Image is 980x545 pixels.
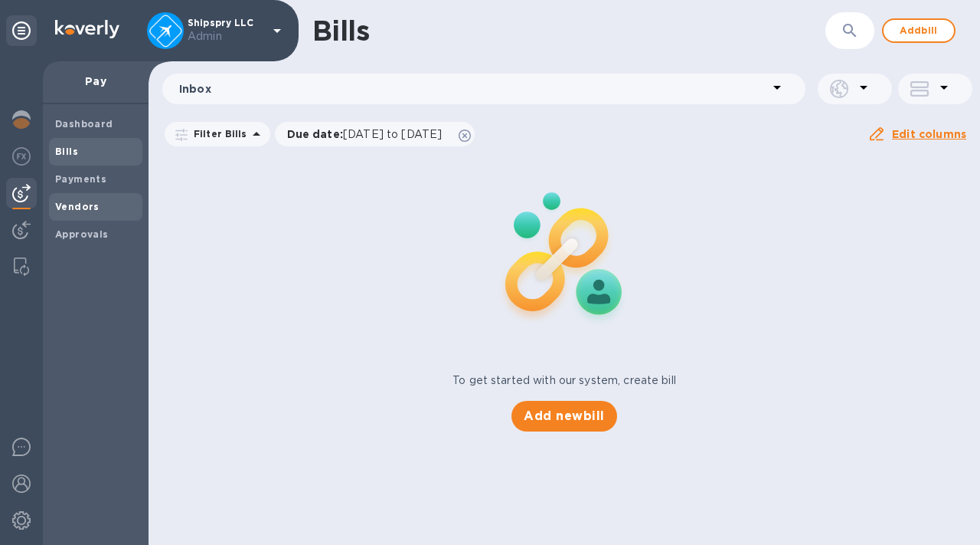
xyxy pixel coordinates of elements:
u: Edit columns [892,128,966,140]
p: Filter Bills [188,127,247,140]
img: Foreign exchange [12,147,31,166]
p: Pay [55,74,136,89]
p: Due date : [287,126,450,142]
b: Vendors [55,201,100,212]
span: Add new bill [524,407,604,425]
b: Bills [55,146,78,157]
img: Logo [55,20,119,38]
span: Add bill [896,21,942,40]
b: Approvals [55,228,109,240]
p: Shipspry LLC [188,18,264,44]
b: Payments [55,173,106,185]
div: Due date:[DATE] to [DATE] [275,122,475,146]
button: Addbill [882,18,955,43]
p: Inbox [179,81,768,97]
p: Admin [188,28,264,44]
p: To get started with our system, create bill [452,373,676,389]
h1: Bills [312,15,369,47]
span: [DATE] to [DATE] [343,128,442,140]
button: Add newbill [511,401,616,432]
div: Unpin categories [6,15,37,46]
b: Dashboard [55,118,113,130]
